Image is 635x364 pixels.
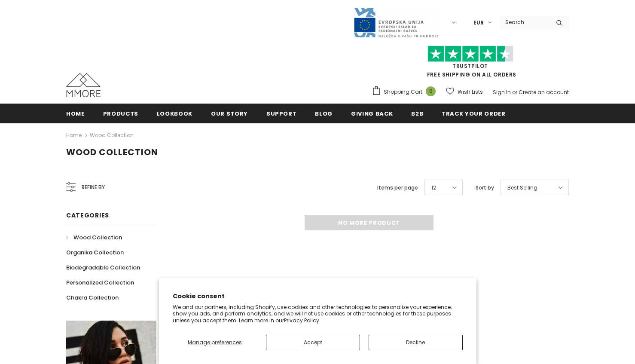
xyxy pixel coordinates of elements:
[66,211,109,220] span: Categories
[431,184,436,192] span: 12
[66,263,140,272] span: Biodegradable Collection
[473,18,484,27] span: EUR
[411,104,423,123] a: B2B
[66,130,82,141] a: Home
[458,88,483,96] span: Wish Lists
[157,104,192,123] a: Lookbook
[493,89,511,96] a: Sign In
[266,104,297,123] a: support
[442,110,505,118] span: Track your order
[66,260,140,275] a: Biodegradable Collection
[427,46,513,62] img: Trust Pilot Stars
[369,335,463,350] button: Decline
[103,104,138,123] a: Products
[512,89,517,96] span: or
[66,275,134,290] a: Personalized Collection
[442,104,505,123] a: Track your order
[66,146,158,158] span: Wood Collection
[66,73,101,97] img: MMORE Cases
[66,278,134,287] span: Personalized Collection
[351,104,393,123] a: Giving back
[476,184,494,192] label: Sort by
[353,7,439,38] img: Javni Razpis
[103,110,138,118] span: Products
[446,84,483,99] a: Wish Lists
[173,292,463,301] h2: Cookie consent
[157,110,192,118] span: Lookbook
[66,294,119,302] span: Chakra Collection
[507,184,537,192] span: Best Selling
[66,245,124,260] a: Organika Collection
[266,110,297,118] span: support
[519,89,569,96] a: Create an account
[284,317,319,324] a: Privacy Policy
[66,290,119,305] a: Chakra Collection
[411,110,423,118] span: B2B
[211,104,248,123] a: Our Story
[90,132,134,139] a: Wood Collection
[188,339,242,346] span: Manage preferences
[315,104,333,123] a: Blog
[372,49,569,78] span: FREE SHIPPING ON ALL ORDERS
[315,110,333,118] span: Blog
[500,16,550,28] input: Search Site
[266,335,360,350] button: Accept
[377,184,418,192] label: Items per page
[452,62,488,70] a: Trustpilot
[73,233,122,242] span: Wood Collection
[351,110,393,118] span: Giving back
[66,230,122,245] a: Wood Collection
[82,183,105,192] span: Refine by
[172,335,257,350] button: Manage preferences
[66,110,85,118] span: Home
[66,104,85,123] a: Home
[372,86,440,98] a: Shopping Cart 0
[426,86,436,96] span: 0
[66,248,124,257] span: Organika Collection
[384,88,422,96] span: Shopping Cart
[353,18,439,26] a: Javni Razpis
[173,304,463,324] p: We and our partners, including Shopify, use cookies and other technologies to personalize your ex...
[211,110,248,118] span: Our Story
